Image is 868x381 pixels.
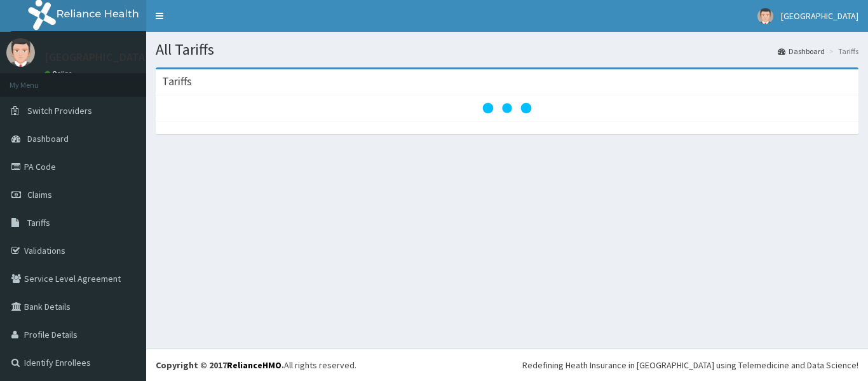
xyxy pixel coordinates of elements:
[27,105,92,116] span: Switch Providers
[44,69,75,78] a: Online
[44,52,149,63] p: [GEOGRAPHIC_DATA]
[6,38,35,67] img: User Image
[156,359,284,371] strong: Copyright © 2017 .
[522,359,858,371] div: Redefining Heath Insurance in [GEOGRAPHIC_DATA] using Telemedicine and Data Science!
[27,217,50,228] span: Tariffs
[27,133,69,144] span: Dashboard
[227,359,281,371] a: RelianceHMO
[162,76,192,87] h3: Tariffs
[146,349,868,381] footer: All rights reserved.
[781,10,858,22] span: [GEOGRAPHIC_DATA]
[27,189,52,200] span: Claims
[156,41,858,58] h1: All Tariffs
[757,8,773,24] img: User Image
[778,46,825,57] a: Dashboard
[826,46,858,57] li: Tariffs
[482,83,532,134] svg: audio-loading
